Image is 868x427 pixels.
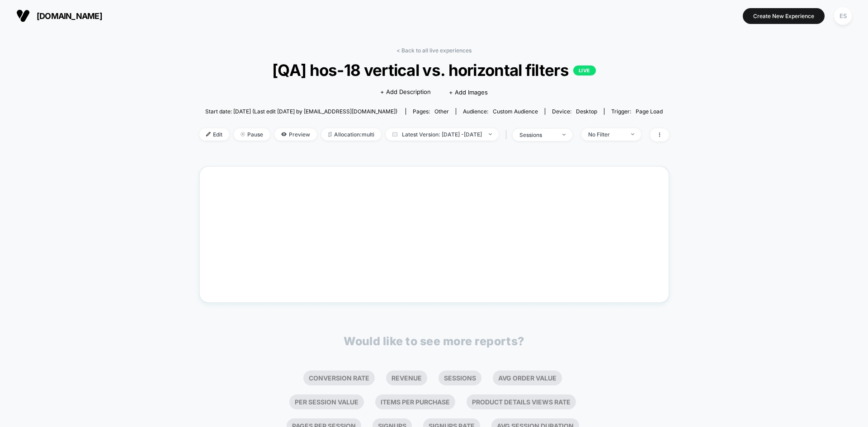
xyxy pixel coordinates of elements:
[16,9,30,23] img: Visually logo
[375,394,455,409] li: Items Per Purchase
[386,371,427,385] li: Revenue
[562,134,566,136] img: end
[37,11,102,21] span: [DOMAIN_NAME]
[576,108,597,115] span: desktop
[545,108,604,115] span: Device:
[493,371,562,385] li: Avg Order Value
[303,371,375,385] li: Conversion Rate
[493,108,538,115] span: Custom Audience
[588,131,624,138] div: No Filter
[222,61,645,80] span: [QA] hos-18 vertical vs. horizontal filters
[392,132,397,136] img: calendar
[489,133,492,135] img: end
[573,66,596,75] p: LIVE
[328,132,332,137] img: rebalance
[206,132,211,136] img: edit
[289,394,364,409] li: Per Session Value
[519,131,556,138] div: sessions
[241,132,245,136] img: end
[199,128,229,141] span: Edit
[274,128,317,141] span: Preview
[434,108,449,115] span: other
[834,7,852,25] div: ES
[205,108,397,115] span: Start date: [DATE] (Last edit [DATE] by [EMAIL_ADDRESS][DOMAIN_NAME])
[14,9,105,23] button: [DOMAIN_NAME]
[321,128,381,141] span: Allocation: multi
[380,88,431,97] span: + Add Description
[344,334,524,348] p: Would like to see more reports?
[463,108,538,115] div: Audience:
[396,47,472,54] a: < Back to all live experiences
[503,128,513,141] span: |
[386,128,499,141] span: Latest Version: [DATE] - [DATE]
[743,8,825,24] button: Create New Experience
[831,7,854,25] button: ES
[611,108,663,115] div: Trigger:
[449,89,488,96] span: + Add Images
[439,371,481,385] li: Sessions
[467,394,576,409] li: Product Details Views Rate
[413,108,449,115] div: Pages:
[631,133,634,135] img: end
[636,108,663,115] span: Page Load
[234,128,270,141] span: Pause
